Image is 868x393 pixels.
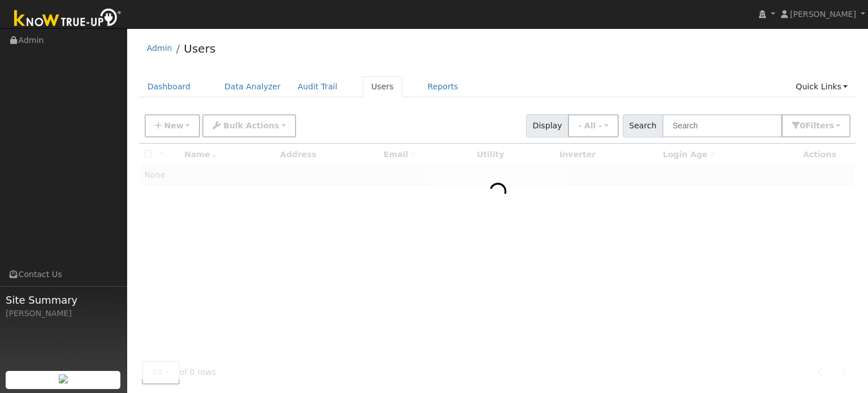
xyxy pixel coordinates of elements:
[829,121,834,130] span: s
[623,114,663,137] span: Search
[8,6,127,32] img: Know True-Up
[805,121,834,130] span: Filter
[419,76,467,97] a: Reports
[6,308,121,319] div: [PERSON_NAME]
[145,114,201,137] button: New
[202,114,296,137] button: Bulk Actions
[568,114,619,137] button: - All -
[223,121,279,130] span: Bulk Actions
[782,114,850,137] button: 0Filters
[164,121,183,130] span: New
[59,374,68,383] img: retrieve
[139,76,199,97] a: Dashboard
[787,76,856,97] a: Quick Links
[790,10,856,19] span: [PERSON_NAME]
[216,76,289,97] a: Data Analyzer
[289,76,346,97] a: Audit Trail
[363,76,402,97] a: Users
[662,114,782,137] input: Search
[526,114,568,137] span: Display
[147,44,172,53] a: Admin
[184,42,215,55] a: Users
[6,292,121,308] span: Site Summary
